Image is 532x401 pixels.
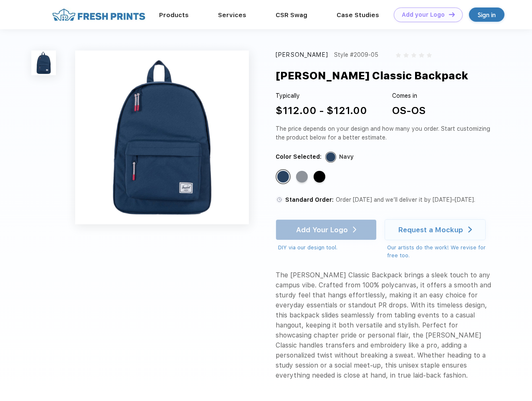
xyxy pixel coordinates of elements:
div: Navy [339,152,354,161]
div: Color Selected: [276,152,322,161]
img: DT [449,12,455,17]
img: gray_star.svg [427,53,432,58]
img: func=resize&h=100 [31,51,56,75]
div: Add your Logo [402,11,445,18]
div: Comes in [392,91,426,100]
div: [PERSON_NAME] [276,51,328,59]
div: The [PERSON_NAME] Classic Backpack brings a sleek touch to any campus vibe. Crafted from 100% pol... [276,270,494,381]
div: The price depends on your design and how many you order. Start customizing the product below for ... [276,124,494,142]
div: Typically [276,91,367,100]
a: Products [159,11,189,19]
div: Raven Crosshatch [296,171,308,183]
img: white arrow [468,226,472,233]
div: Our artists do the work! We revise for free too. [387,244,494,260]
a: Sign in [469,8,504,22]
div: Navy [277,171,289,183]
div: Black [314,171,325,183]
img: standard order [276,196,283,203]
img: gray_star.svg [419,53,424,58]
div: Sign in [478,10,496,20]
img: gray_star.svg [396,53,401,58]
div: DIY via our design tool. [278,244,377,252]
div: Request a Mockup [398,226,463,234]
div: $112.00 - $121.00 [276,103,367,118]
img: func=resize&h=640 [75,51,249,224]
img: fo%20logo%202.webp [50,8,148,22]
div: [PERSON_NAME] Classic Backpack [276,68,468,84]
img: gray_star.svg [411,53,416,58]
span: Standard Order: [285,196,334,203]
div: OS-OS [392,103,426,118]
div: Style #2009-05 [334,51,378,59]
span: Order [DATE] and we’ll deliver it by [DATE]–[DATE]. [336,196,475,203]
img: gray_star.svg [403,53,408,58]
